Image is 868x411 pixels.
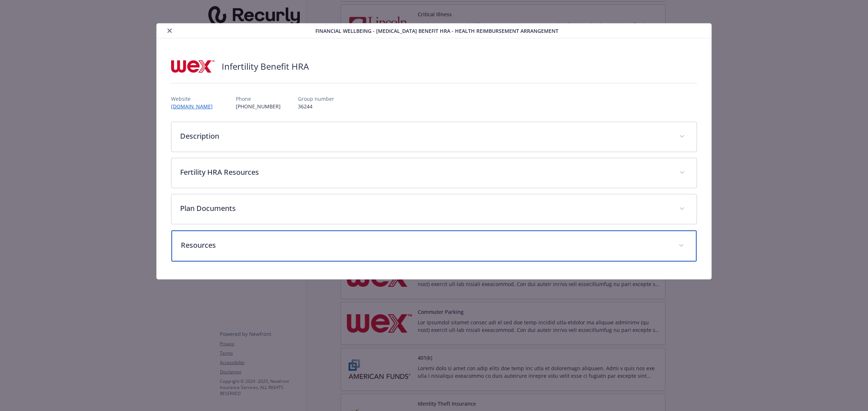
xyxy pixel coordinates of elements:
[171,230,697,261] div: Resources
[171,56,214,77] img: Wex Inc.
[298,95,334,103] p: Group number
[181,240,670,251] p: Resources
[180,167,671,178] p: Fertility HRA Resources
[171,158,697,188] div: Fertility HRA Resources
[180,203,671,214] p: Plan Documents
[171,122,697,152] div: Description
[171,95,218,103] p: Website
[165,26,174,35] button: close
[180,131,671,142] p: Description
[315,27,558,35] span: Financial Wellbeing - [MEDICAL_DATA] Benefit HRA - Health Reimbursement Arrangement
[222,60,309,73] h2: Infertility Benefit HRA
[236,103,281,110] p: [PHONE_NUMBER]
[87,23,781,280] div: details for plan Financial Wellbeing - Infertility Benefit HRA - Health Reimbursement Arrangement
[236,95,281,103] p: Phone
[171,103,218,110] a: [DOMAIN_NAME]
[171,194,697,224] div: Plan Documents
[298,103,334,110] p: 36244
